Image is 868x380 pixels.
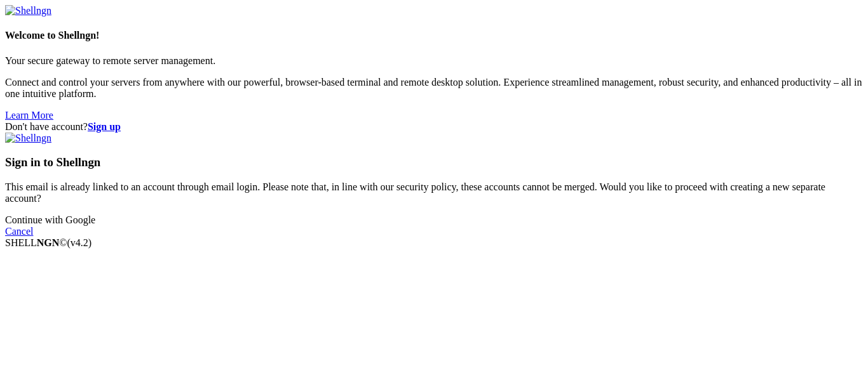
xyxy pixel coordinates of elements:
[5,133,51,144] img: Shellngn
[5,237,92,248] span: SHELL ©
[67,237,92,248] span: 4.2.0
[5,181,863,204] p: This email is already linked to an account through email login. Please note that, in line with ou...
[5,55,863,67] p: Your secure gateway to remote server management.
[5,77,863,100] p: Connect and control your servers from anywhere with our powerful, browser-based terminal and remo...
[5,214,95,225] a: Continue with Google
[5,155,863,169] h3: Sign in to Shellngn
[5,5,51,16] img: Shellngn
[5,226,33,237] a: Cancel
[5,110,53,121] a: Learn More
[5,121,863,133] div: Don't have account?
[5,30,863,41] h4: Welcome to Shellngn!
[37,237,60,248] b: NGN
[88,121,121,132] a: Sign up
